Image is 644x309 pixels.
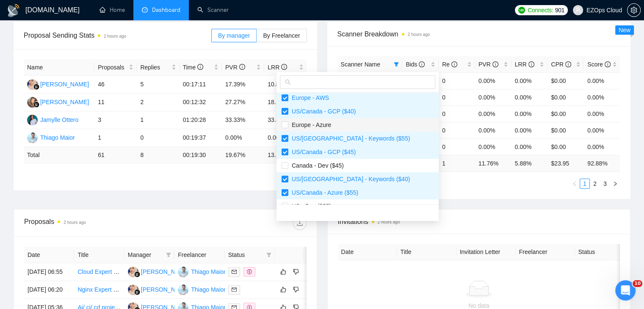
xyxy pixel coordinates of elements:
[456,244,516,260] th: Invitation Letter
[164,248,173,261] span: filter
[264,111,307,129] td: 33.33%
[478,61,498,68] span: PVR
[584,89,620,105] td: 0.00%
[580,179,589,188] a: 1
[288,149,356,155] span: US/Canada - GCP ($45)
[580,179,590,189] li: 1
[280,286,286,293] span: like
[285,79,291,85] span: search
[232,287,237,292] span: mail
[24,216,165,230] div: Proposals
[590,179,600,188] a: 2
[94,76,137,94] td: 46
[633,280,642,287] span: 10
[98,63,127,72] span: Proposals
[27,132,38,143] img: TM
[268,64,287,71] span: LRR
[27,116,78,123] a: JOJamylle Ottero
[40,133,75,142] div: Thiago Maior
[178,268,226,275] a: TMThiago Maior
[397,244,456,260] th: Title
[590,179,600,189] li: 2
[584,138,620,155] td: 0.00%
[511,155,548,171] td: 5.88 %
[77,268,236,275] a: Cloud Expert Needed for Azure to AWS Migration Evaluation
[619,27,630,33] span: New
[191,267,226,276] div: Thiago Maior
[183,64,203,71] span: Time
[528,61,534,67] span: info-circle
[547,155,584,171] td: $ 23.95
[341,61,380,68] span: Scanner Name
[615,280,636,301] iframe: Intercom live chat
[74,281,124,299] td: Nginx Expert Needed to Configure Domains on Namecheap VPS (Urgent)
[137,129,179,147] td: 0
[278,267,288,277] button: like
[40,97,89,107] div: [PERSON_NAME]
[94,129,137,147] td: 1
[451,61,457,67] span: info-circle
[419,61,425,67] span: info-circle
[547,122,584,138] td: $0.00
[140,63,169,72] span: Replies
[627,7,641,14] a: setting
[222,129,264,147] td: 0.00%
[222,147,264,163] td: 19.67 %
[547,138,584,155] td: $0.00
[511,72,548,89] td: 0.00%
[137,94,179,111] td: 2
[293,286,299,293] span: dislike
[278,284,288,295] button: like
[24,281,74,299] td: [DATE] 06:20
[180,147,222,163] td: 00:19:30
[475,72,511,89] td: 0.00%
[572,181,577,186] span: left
[24,263,74,281] td: [DATE] 06:55
[492,61,498,67] span: info-circle
[584,72,620,89] td: 0.00%
[293,268,299,275] span: dislike
[293,216,307,230] button: download
[288,189,358,196] span: US/Canada - Azure ($55)
[178,286,226,292] a: TMThiago Maior
[27,79,38,90] img: AJ
[218,32,250,39] span: By manager
[337,29,621,39] span: Scanner Breakdown
[24,59,94,76] th: Name
[142,7,148,13] span: dashboard
[27,97,38,108] img: NK
[128,268,190,275] a: AJ[PERSON_NAME]
[547,89,584,105] td: $0.00
[197,6,229,14] a: searchScanner
[288,176,410,182] span: US/[GEOGRAPHIC_DATA] - Keywords ($40)
[338,244,397,260] th: Date
[600,179,610,189] li: 3
[439,89,475,105] td: 0
[137,147,179,163] td: 8
[293,220,306,226] span: download
[575,244,634,260] th: Status
[528,6,553,15] span: Connects:
[569,179,580,189] li: Previous Page
[575,7,581,13] span: user
[291,267,301,277] button: dislike
[178,284,188,295] img: TM
[264,94,307,111] td: 18.18%
[27,98,89,105] a: NK[PERSON_NAME]
[7,4,20,17] img: logo
[94,94,137,111] td: 11
[239,64,245,70] span: info-circle
[551,61,571,68] span: CPR
[281,64,287,70] span: info-circle
[134,289,140,295] img: gigradar-bm.png
[547,105,584,122] td: $0.00
[394,62,399,67] span: filter
[569,179,580,189] button: left
[225,64,245,71] span: PVR
[27,134,75,141] a: TMThiago Maior
[406,61,425,68] span: Bids
[610,179,620,189] button: right
[511,122,548,138] td: 0.00%
[288,108,356,115] span: US/Canada - GCP ($40)
[515,61,534,68] span: LRR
